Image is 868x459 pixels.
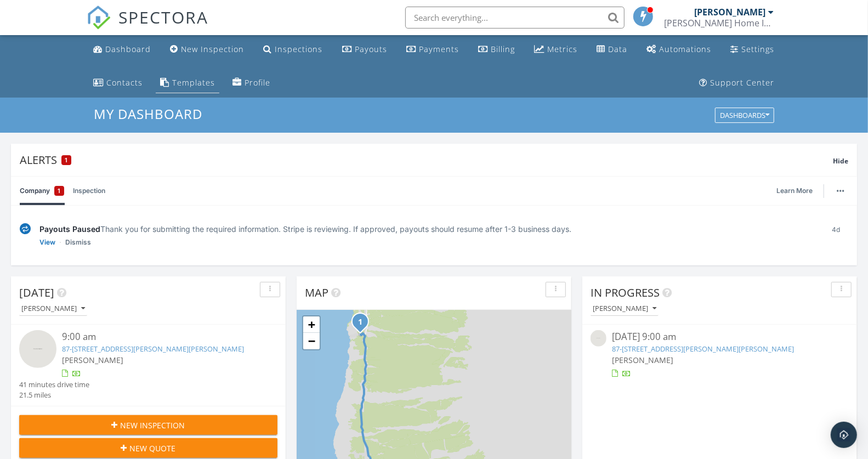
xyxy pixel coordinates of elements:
[695,7,766,18] div: [PERSON_NAME]
[62,330,256,344] div: 9:00 am
[228,73,275,93] a: Company Profile
[87,15,208,38] a: SPECTORA
[405,7,625,29] input: Search everything...
[355,44,387,54] div: Payouts
[591,330,849,379] a: [DATE] 9:00 am 87-[STREET_ADDRESS][PERSON_NAME][PERSON_NAME] [PERSON_NAME]
[19,379,89,390] div: 41 minutes drive time
[65,156,68,164] span: 1
[358,319,362,326] i: 1
[547,44,577,54] div: Metrics
[727,39,779,60] a: Settings
[665,18,774,29] div: Maika’i Home Inspections
[259,39,327,60] a: Inspections
[659,44,711,54] div: Automations
[62,355,123,365] span: [PERSON_NAME]
[156,73,219,93] a: Templates
[21,305,85,313] div: [PERSON_NAME]
[711,77,775,88] div: Support Center
[19,438,277,458] button: New Quote
[305,285,328,300] span: Map
[39,237,55,248] a: View
[742,44,775,54] div: Settings
[275,44,323,54] div: Inspections
[612,330,827,344] div: [DATE] 9:00 am
[62,344,244,354] a: 87-[STREET_ADDRESS][PERSON_NAME][PERSON_NAME]
[612,344,794,354] a: 87-[STREET_ADDRESS][PERSON_NAME][PERSON_NAME]
[105,44,151,54] div: Dashboard
[824,223,848,248] div: 4d
[19,330,277,400] a: 9:00 am 87-[STREET_ADDRESS][PERSON_NAME][PERSON_NAME] [PERSON_NAME] 41 minutes drive time 21.5 miles
[530,39,582,60] a: Metrics
[20,177,64,205] a: Company
[608,44,627,54] div: Data
[19,415,277,435] button: New Inspection
[612,355,673,365] span: [PERSON_NAME]
[121,420,185,431] span: New Inspection
[106,77,143,88] div: Contacts
[592,39,632,60] a: Data
[720,112,769,120] div: Dashboards
[65,237,91,248] a: Dismiss
[94,105,202,123] span: My Dashboard
[474,39,519,60] a: Billing
[402,39,463,60] a: Payments
[360,321,367,328] div: 87-432 Kaohe Rd, Captain Cook, HI 96704
[715,108,774,123] button: Dashboards
[245,77,270,88] div: Profile
[73,177,105,205] a: Inspection
[20,223,31,235] img: under-review-2fe708636b114a7f4b8d.svg
[118,5,208,29] span: SPECTORA
[491,44,515,54] div: Billing
[642,39,716,60] a: Automations (Basic)
[58,185,61,196] span: 1
[833,156,848,166] span: Hide
[172,77,215,88] div: Templates
[19,330,56,367] img: streetview
[39,224,100,234] span: Payouts Paused
[776,185,819,196] a: Learn More
[831,422,857,448] div: Open Intercom Messenger
[593,305,656,313] div: [PERSON_NAME]
[695,73,779,93] a: Support Center
[19,390,89,400] div: 21.5 miles
[837,190,844,192] img: ellipsis-632cfdd7c38ec3a7d453.svg
[130,443,176,454] span: New Quote
[166,39,248,60] a: New Inspection
[19,285,54,300] span: [DATE]
[89,73,147,93] a: Contacts
[591,330,606,346] img: streetview
[303,316,320,333] a: Zoom in
[20,152,833,167] div: Alerts
[39,223,815,235] div: Thank you for submitting the required information. Stripe is reviewing. If approved, payouts shou...
[181,44,244,54] div: New Inspection
[303,333,320,349] a: Zoom out
[419,44,459,54] div: Payments
[87,5,111,30] img: The Best Home Inspection Software - Spectora
[591,302,659,316] button: [PERSON_NAME]
[19,302,87,316] button: [PERSON_NAME]
[338,39,392,60] a: Payouts
[89,39,155,60] a: Dashboard
[591,285,660,300] span: In Progress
